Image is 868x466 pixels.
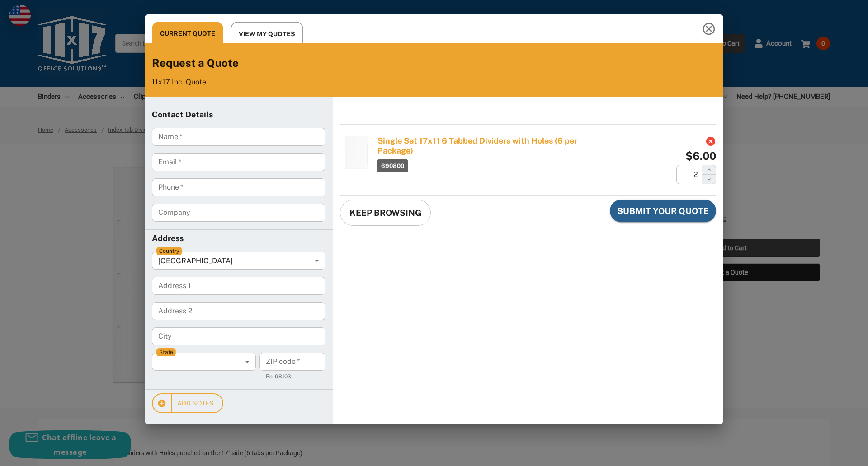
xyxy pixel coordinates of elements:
button: Close this quote dialog [694,14,723,43]
input: Address Address 1 [152,277,325,295]
h6: Address [152,233,325,244]
input: Address City [152,327,325,345]
p: 11x17 Inc. Quote [152,78,716,86]
span: 690800 [377,159,408,172]
h6: Contact Details [152,110,325,121]
button: Reveal the notes field [152,393,223,414]
span: Add Notes [162,398,213,409]
button: Submit the quote dialog [610,200,716,222]
input: Name [152,128,325,146]
span: Current Quote [160,28,215,39]
img: Single Set 17x11 6 Tabbed Dividers with Holes (6 per Package) [340,136,374,170]
button: Close quote dialog and go back to store page [340,200,431,226]
div: ​ [152,353,252,371]
div: [GEOGRAPHIC_DATA] [152,252,325,270]
button: Increase the Quantity [702,165,716,175]
div: $6.00 [685,150,716,161]
a: Single Set 17x11 6 Tabbed Dividers with Holes (6 per Package) [377,136,603,156]
h4: Request a Quote [152,56,716,70]
span: View My Quotes [239,28,295,40]
input: Address Address 2 [152,302,325,320]
button: Decrease the Quantity [702,175,716,184]
input: Email [152,153,325,171]
input: Address ZIP code [259,353,325,371]
span: Keep Browsing [349,207,421,219]
button: Delete this product [705,136,716,147]
p: Ex: 98103 [266,373,319,382]
span: Submit Your Quote [617,205,709,217]
input: Company [152,204,325,222]
input: Phone [152,178,325,196]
